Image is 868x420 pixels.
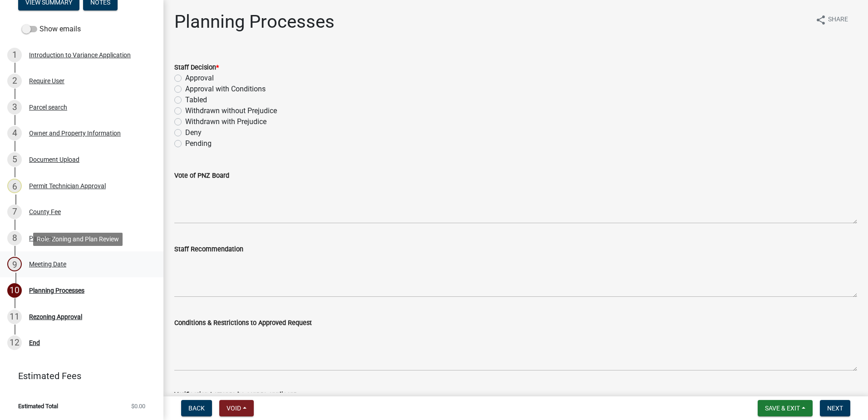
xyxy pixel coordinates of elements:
[131,403,145,409] span: $0.00
[7,257,22,271] div: 9
[7,231,22,245] div: 8
[820,400,850,416] button: Next
[181,400,212,416] button: Back
[29,209,61,215] div: County Fee
[7,283,22,298] div: 10
[7,367,149,385] a: Estimated Fees
[7,100,22,115] div: 3
[219,400,254,416] button: Void
[174,392,296,398] label: Verification Letter to be sent to applicant
[29,261,66,267] div: Meeting Date
[29,314,82,320] div: Rezoning Approval
[174,173,229,179] label: Vote of PNZ Board
[185,105,277,116] label: Withdrawn without Prejudice
[227,405,241,412] span: Void
[827,405,843,412] span: Next
[29,130,121,136] div: Owner and Property Information
[29,183,106,189] div: Permit Technician Approval
[174,65,219,71] label: Staff Decision
[815,15,826,25] i: share
[185,95,207,105] label: Tabled
[185,84,266,95] label: Approval with Conditions
[185,73,214,84] label: Approval
[7,310,22,324] div: 11
[29,78,64,84] div: Require User
[7,74,22,88] div: 2
[29,340,40,346] div: End
[188,405,205,412] span: Back
[7,48,22,62] div: 1
[808,11,855,29] button: shareShare
[7,152,22,167] div: 5
[174,320,312,326] label: Conditions & Restrictions to Approved Request
[758,400,813,416] button: Save & Exit
[22,24,81,35] label: Show emails
[29,156,79,163] div: Document Upload
[185,127,202,138] label: Deny
[29,235,54,241] div: Payment
[185,138,212,149] label: Pending
[828,15,848,25] span: Share
[765,405,800,412] span: Save & Exit
[29,104,67,110] div: Parcel search
[29,52,131,58] div: Introduction to Variance Application
[7,205,22,219] div: 7
[185,116,266,127] label: Withdrawn with Prejudice
[29,287,84,294] div: Planning Processes
[18,403,58,409] span: Estimated Total
[174,246,243,253] label: Staff Recommendation
[7,126,22,140] div: 4
[174,11,335,33] h1: Planning Processes
[7,335,22,350] div: 12
[33,233,123,246] div: Role: Zoning and Plan Review
[7,179,22,193] div: 6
